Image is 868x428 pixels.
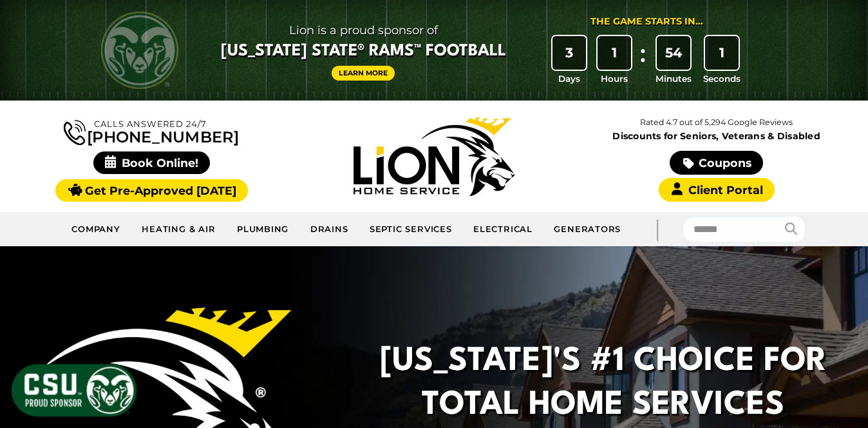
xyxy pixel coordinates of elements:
h2: [US_STATE]'s #1 Choice For Total Home Services [377,340,829,427]
img: Lion Home Service [354,117,514,196]
a: Learn More [332,66,395,81]
a: Drains [299,217,359,242]
a: Electrical [463,217,543,242]
span: Lion is a proud sponsor of [221,20,506,41]
img: CSU Sponsor Badge [10,362,138,418]
span: Seconds [703,72,741,85]
a: Get Pre-Approved [DATE] [55,179,248,202]
div: The Game Starts in... [590,15,703,29]
a: Generators [543,217,631,242]
span: Hours [601,72,628,85]
a: Heating & Air [131,217,227,242]
div: 3 [552,36,586,70]
div: 54 [657,36,690,70]
span: Book Online! [93,151,210,174]
span: Minutes [656,72,692,85]
div: | [632,212,683,246]
a: Septic Services [359,217,463,242]
a: Company [61,217,131,242]
p: Rated 4.7 out of 5,294 Google Reviews [575,115,858,130]
img: CSU Rams logo [101,12,178,89]
a: Coupons [670,151,762,175]
a: Plumbing [227,217,300,242]
a: Client Portal [659,178,775,202]
a: [PHONE_NUMBER] [64,117,239,145]
span: Discounts for Seniors, Veterans & Disabled [578,131,855,141]
div: 1 [705,36,739,70]
span: Days [558,72,580,85]
div: : [637,36,650,86]
div: 1 [598,36,631,70]
span: [US_STATE] State® Rams™ Football [221,41,506,63]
